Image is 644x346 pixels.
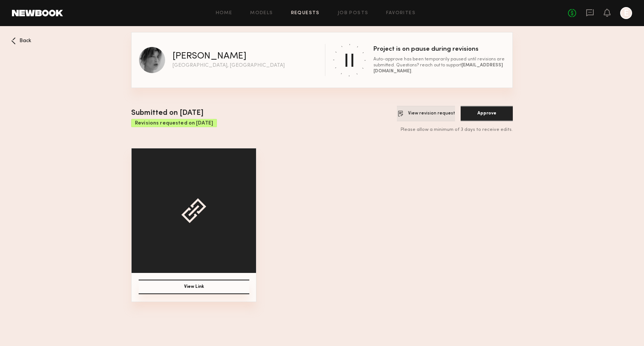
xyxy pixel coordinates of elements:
a: E [620,7,632,19]
a: Models [250,11,273,16]
a: Job Posts [338,11,369,16]
a: Home [216,11,233,16]
img: Brittany H profile picture. [139,47,165,73]
div: Project is on pause during revisions [373,46,505,53]
div: Submitted on [DATE] [131,108,217,119]
span: Back [19,38,31,44]
a: Requests [291,11,320,16]
div: Please allow a minimum of 3 days to receive edits. [397,127,513,133]
div: Auto-approve has been temporarily paused until revisions are submitted. Questions? reach out to s... [373,56,505,74]
b: [EMAIL_ADDRESS][DOMAIN_NAME] [373,63,503,73]
a: Favorites [386,11,416,16]
div: Revisions requested on [DATE] [131,119,217,127]
button: Approve [461,106,513,121]
div: [PERSON_NAME] [173,52,246,61]
button: View revision request [397,106,455,121]
button: View Link [139,280,249,294]
div: [GEOGRAPHIC_DATA], [GEOGRAPHIC_DATA] [173,63,285,68]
